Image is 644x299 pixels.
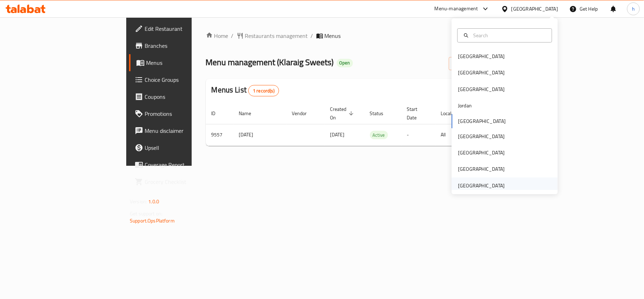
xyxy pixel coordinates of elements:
[330,130,345,139] span: [DATE]
[129,71,234,88] a: Choice Groups
[129,105,234,122] a: Promotions
[292,109,316,118] span: Vendor
[206,32,504,40] nav: breadcrumb
[458,102,472,109] div: Jordan
[145,126,228,135] span: Menu disclaimer
[435,124,472,146] td: All
[458,52,505,60] div: [GEOGRAPHIC_DATA]
[233,124,286,146] td: [DATE]
[458,182,505,190] div: [GEOGRAPHIC_DATA]
[337,59,353,67] div: Open
[145,41,228,50] span: Branches
[407,105,427,122] span: Start Date
[458,132,505,140] div: [GEOGRAPHIC_DATA]
[146,58,228,67] span: Menus
[511,5,558,13] div: [GEOGRAPHIC_DATA]
[130,216,175,225] a: Support.OpsPlatform
[129,156,234,173] a: Coverage Report
[458,85,505,93] div: [GEOGRAPHIC_DATA]
[129,37,234,54] a: Branches
[370,109,393,118] span: Status
[211,109,225,118] span: ID
[435,5,478,13] div: Menu-management
[458,149,505,157] div: [GEOGRAPHIC_DATA]
[145,143,228,152] span: Upsell
[145,177,228,186] span: Grocery Checklist
[145,92,228,101] span: Coupons
[130,197,147,206] span: Version:
[129,20,234,37] a: Edit Restaurant
[239,109,261,118] span: Name
[145,75,228,84] span: Choice Groups
[237,32,308,40] a: Restaurants management
[206,54,334,70] span: Menu management ( Klaraig Sweets )
[145,160,228,169] span: Coverage Report
[129,173,234,190] a: Grocery Checklist
[325,32,341,40] span: Menus
[441,109,463,118] span: Locale
[130,209,162,218] span: Get support on:
[370,131,388,139] span: Active
[129,54,234,71] a: Menus
[206,103,551,146] table: enhanced table
[248,85,279,96] div: Total records count
[145,24,228,33] span: Edit Restaurant
[249,88,279,94] span: 1 record(s)
[311,32,313,40] li: /
[337,60,353,66] span: Open
[458,165,505,173] div: [GEOGRAPHIC_DATA]
[129,88,234,105] a: Coupons
[148,197,159,206] span: 1.0.0
[401,124,435,146] td: -
[211,85,279,96] h2: Menus List
[632,5,635,13] span: h
[245,32,308,40] span: Restaurants management
[458,69,505,77] div: [GEOGRAPHIC_DATA]
[449,57,504,70] button: Add New Menu
[129,122,234,139] a: Menu disclaimer
[145,109,228,118] span: Promotions
[330,105,356,122] span: Created On
[129,139,234,156] a: Upsell
[470,32,547,39] input: Search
